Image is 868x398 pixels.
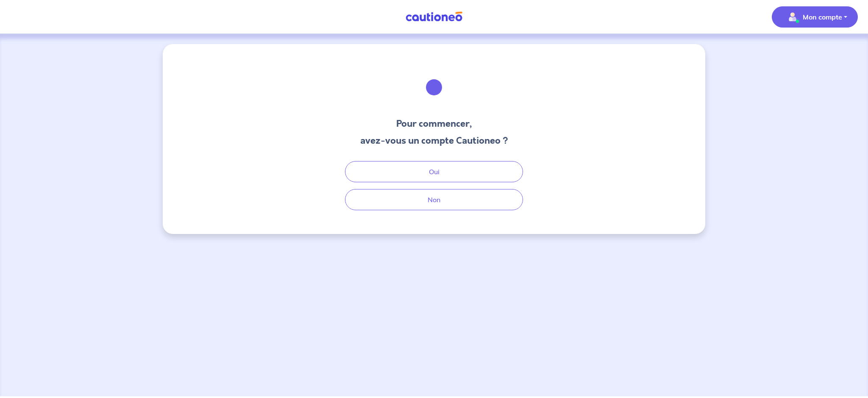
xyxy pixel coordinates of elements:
[803,12,842,22] p: Mon compte
[772,6,858,28] button: illu_account_valid_menu.svgMon compte
[360,134,508,148] h3: avez-vous un compte Cautioneo ?
[402,11,466,22] img: Cautioneo
[345,189,523,210] button: Non
[360,117,508,131] h3: Pour commencer,
[345,161,523,182] button: Oui
[411,64,457,110] img: illu_welcome.svg
[786,10,799,24] img: illu_account_valid_menu.svg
